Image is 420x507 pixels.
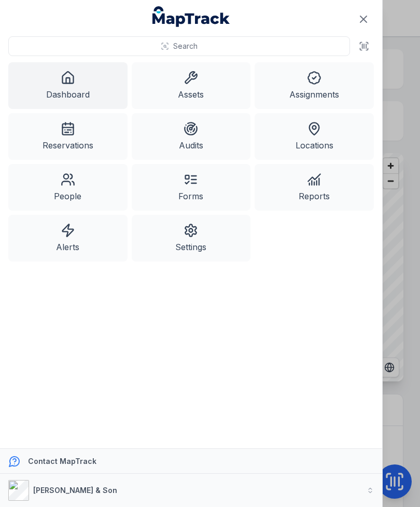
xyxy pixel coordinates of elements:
[255,113,374,160] a: Locations
[132,113,251,160] a: Audits
[8,62,128,109] a: Dashboard
[8,215,128,262] a: Alerts
[255,164,374,211] a: Reports
[132,164,251,211] a: Forms
[152,6,230,27] a: MapTrack
[353,8,374,30] button: Close navigation
[8,36,350,56] button: Search
[173,41,198,51] span: Search
[132,62,251,109] a: Assets
[8,164,128,211] a: People
[28,457,96,465] strong: Contact MapTrack
[33,486,117,495] strong: [PERSON_NAME] & Son
[255,62,374,109] a: Assignments
[132,215,251,262] a: Settings
[8,113,128,160] a: Reservations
